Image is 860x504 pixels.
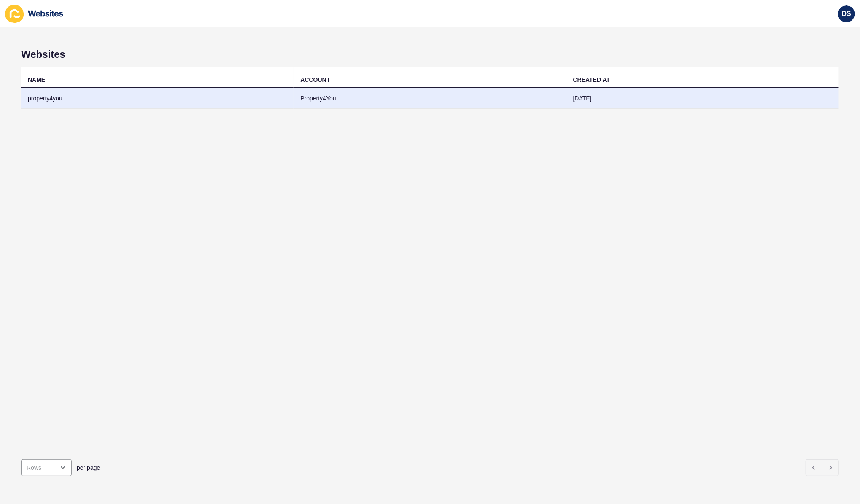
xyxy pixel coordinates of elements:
td: [DATE] [566,88,839,109]
div: NAME [28,75,45,84]
div: open menu [21,459,72,476]
span: per page [77,464,100,472]
span: DS [842,10,851,18]
td: Property4You [294,88,566,109]
td: property4you [21,88,294,109]
div: CREATED AT [573,75,610,84]
h1: Websites [21,49,839,60]
div: ACCOUNT [300,75,330,84]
